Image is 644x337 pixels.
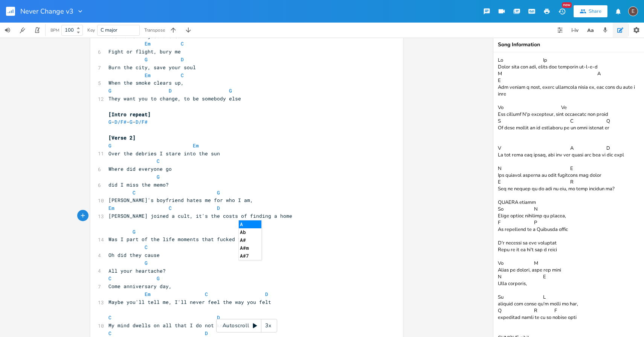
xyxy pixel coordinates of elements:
span: C [108,275,111,282]
span: [PERSON_NAME]'s boyfriend hates me for who I am, [108,197,253,203]
span: - - - [108,118,148,125]
li: A# [239,236,261,244]
span: Where did everyone go [108,165,172,172]
div: Song Information [498,42,639,47]
span: D [217,205,220,211]
span: G [108,118,111,125]
button: New [554,5,569,18]
div: Share [589,8,601,15]
span: G [157,275,160,282]
div: edward [628,6,638,16]
li: A [239,220,261,228]
span: Em [145,72,151,79]
span: [Intro repeat] [108,111,151,118]
span: D [169,87,172,94]
span: Em [145,40,151,47]
span: G [157,173,160,180]
span: All your heartache? [108,267,166,274]
span: D [205,330,208,337]
span: did I miss the memo? [108,181,169,188]
span: C [181,72,184,79]
span: They want you to change, to be somebody else [108,95,241,102]
li: Ab [239,228,261,236]
li: A#m [239,244,261,252]
span: C major [101,27,118,33]
span: D/F# [114,118,127,125]
span: [PERSON_NAME] joined a cult, it's the costs of finding a home [108,213,292,219]
button: Share [574,5,607,17]
span: G [108,87,111,94]
span: Never Change v3 [20,8,73,15]
span: When the smoke clears up, [108,79,184,86]
span: C [108,330,111,337]
span: D/F# [136,118,148,125]
span: C [169,205,172,211]
span: C [145,244,148,250]
span: D [217,314,220,321]
span: G [145,260,148,266]
li: A#7 [239,252,261,260]
span: C [133,189,136,196]
span: Burn the city, save your soul [108,64,196,71]
span: G [108,142,111,149]
span: G [133,228,136,235]
span: G [217,189,220,196]
span: Over the debries I stare into the sun [108,150,220,157]
span: Fight or flight, bury me [108,48,181,55]
span: C [157,158,160,164]
textarea: Lo Ip Dolor sita con adi, elits doe temporin ut-l-e-d M A E Adm veniam q nost, exerc ullamcola ni... [493,52,644,337]
span: Em [108,205,114,211]
div: Key [87,28,95,32]
span: C [181,40,184,47]
span: C [205,291,208,298]
div: New [562,2,572,8]
span: Was I part of the life moments that fucked you over [108,236,262,243]
span: Em [145,291,151,298]
div: Autoscroll [216,319,277,332]
span: C [108,314,111,321]
span: D [181,56,184,63]
span: Maybe you'll tell me, I'll never feel the way you felt [108,299,271,305]
button: E [628,3,638,20]
span: [Verse 2] [108,134,136,141]
div: Transpose [144,28,165,32]
span: G [229,87,232,94]
span: Come anniversary day, [108,283,172,290]
span: Oh did they cause [108,252,160,258]
span: Em [193,142,199,149]
div: BPM [50,28,59,32]
span: G [145,56,148,63]
span: My mind dwells on all that I do not know [108,322,229,329]
div: 3x [261,319,275,332]
span: D [265,291,268,298]
span: G [130,118,133,125]
span: was it me or just a dream? [108,33,187,39]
